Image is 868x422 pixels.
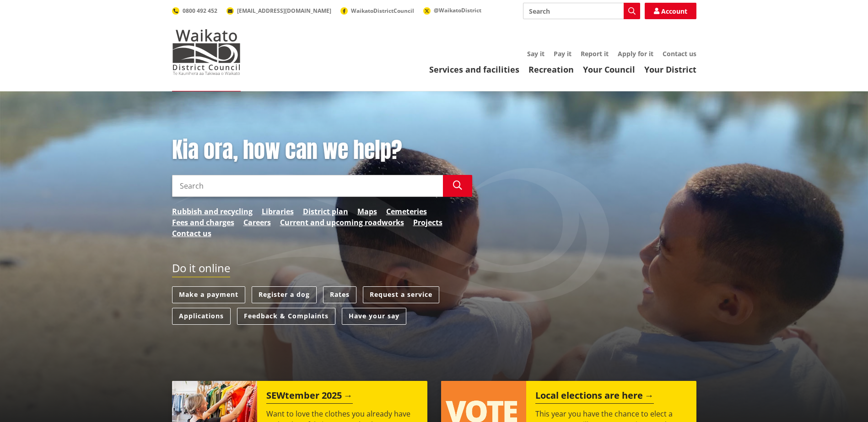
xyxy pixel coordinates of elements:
[252,286,317,303] a: Register a dog
[351,7,414,15] span: WaikatoDistrictCouncil
[434,6,481,14] span: @WaikatoDistrict
[583,64,635,75] a: Your Council
[172,262,230,278] h2: Do it online
[663,49,696,58] a: Contact us
[280,217,404,228] a: Current and upcoming roadworks
[429,64,519,75] a: Services and facilities
[172,286,245,303] a: Make a payment
[527,49,545,58] a: Say it
[172,217,234,228] a: Fees and charges
[535,390,654,404] h2: Local elections are here
[183,7,217,15] span: 0800 492 452
[172,29,241,75] img: Waikato District Council - Te Kaunihera aa Takiwaa o Waikato
[523,3,640,19] input: Search input
[303,206,348,217] a: District plan
[528,64,574,75] a: Recreation
[644,64,696,75] a: Your District
[266,390,353,404] h2: SEWtember 2025
[357,206,377,217] a: Maps
[554,49,571,58] a: Pay it
[172,175,443,197] input: Search input
[386,206,427,217] a: Cemeteries
[172,7,217,15] a: 0800 492 452
[172,228,211,239] a: Contact us
[645,3,696,19] a: Account
[363,286,439,303] a: Request a service
[237,7,331,15] span: [EMAIL_ADDRESS][DOMAIN_NAME]
[226,7,331,15] a: [EMAIL_ADDRESS][DOMAIN_NAME]
[581,49,609,58] a: Report it
[262,206,294,217] a: Libraries
[423,6,481,14] a: @WaikatoDistrict
[618,49,653,58] a: Apply for it
[172,206,253,217] a: Rubbish and recycling
[243,217,271,228] a: Careers
[413,217,442,228] a: Projects
[237,308,335,325] a: Feedback & Complaints
[340,7,414,15] a: WaikatoDistrictCouncil
[172,137,472,164] h1: Kia ora, how can we help?
[172,308,231,325] a: Applications
[342,308,406,325] a: Have your say
[323,286,356,303] a: Rates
